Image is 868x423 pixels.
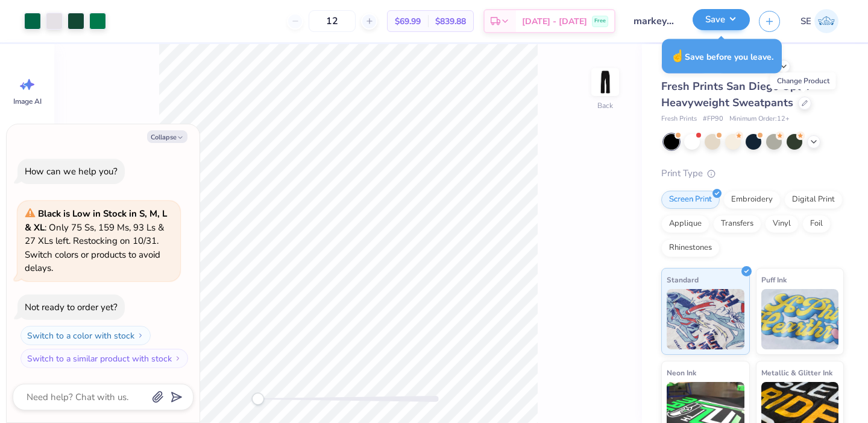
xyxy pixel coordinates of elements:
[661,239,720,257] div: Rhinestones
[723,191,781,209] div: Embroidery
[667,273,699,286] span: Standard
[795,9,844,33] a: SE
[667,289,744,349] img: Standard
[770,72,836,89] div: Change Product
[594,17,606,25] span: Free
[761,366,832,379] span: Metallic & Glitter Ink
[662,39,782,74] div: Save before you leave.
[522,15,587,28] span: [DATE] - [DATE]
[309,10,356,32] input: – –
[703,114,723,124] span: # FP90
[13,97,42,106] span: Image AI
[667,366,696,379] span: Neon Ink
[25,301,118,313] div: Not ready to order yet?
[20,326,151,345] button: Switch to a color with stock
[670,48,685,64] span: ☝️
[713,215,761,233] div: Transfers
[661,215,709,233] div: Applique
[147,130,187,143] button: Collapse
[597,100,613,111] div: Back
[800,14,811,28] span: SE
[693,9,750,30] button: Save
[661,191,720,209] div: Screen Print
[252,393,264,405] div: Accessibility label
[784,191,843,209] div: Digital Print
[661,79,810,110] span: Fresh Prints San Diego Open Heavyweight Sweatpants
[661,114,697,124] span: Fresh Prints
[174,355,181,362] img: Switch to a similar product with stock
[25,208,167,274] span: : Only 75 Ss, 159 Ms, 93 Ls & 27 XLs left. Restocking on 10/31. Switch colors or products to avoi...
[802,215,831,233] div: Foil
[137,332,144,339] img: Switch to a color with stock
[624,9,684,33] input: Untitled Design
[729,114,790,124] span: Minimum Order: 12 +
[761,289,839,349] img: Puff Ink
[25,165,118,177] div: How can we help you?
[814,9,838,33] img: Sadie Eilberg
[593,70,617,94] img: Back
[20,349,188,368] button: Switch to a similar product with stock
[761,273,787,286] span: Puff Ink
[25,208,167,234] strong: Black is Low in Stock in S, M, L & XL
[435,15,466,28] span: $839.88
[765,215,799,233] div: Vinyl
[395,15,421,28] span: $69.99
[661,167,844,180] div: Print Type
